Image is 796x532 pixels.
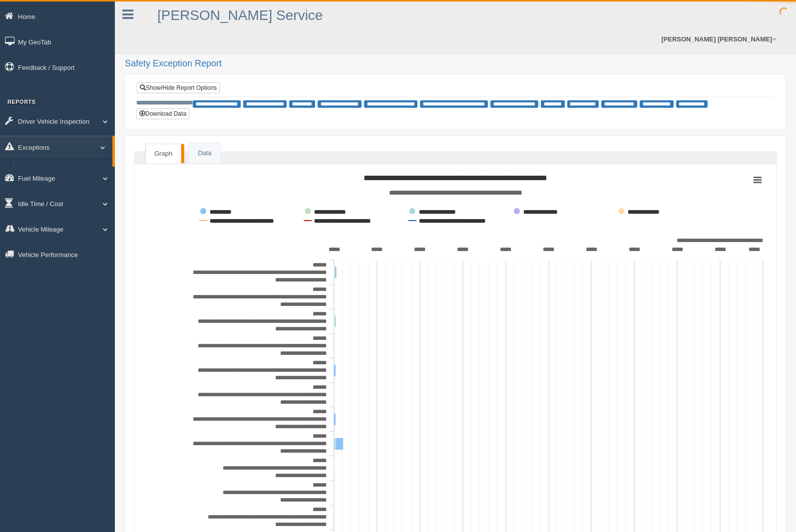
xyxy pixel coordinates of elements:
a: Graph [145,144,181,164]
a: [PERSON_NAME] Service [157,7,323,23]
a: [PERSON_NAME] [PERSON_NAME] [656,25,781,53]
a: Show/Hide Report Options [137,82,220,93]
button: Download Data [136,108,189,119]
a: Critical Engine Events [18,161,112,179]
a: Data [189,143,220,164]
